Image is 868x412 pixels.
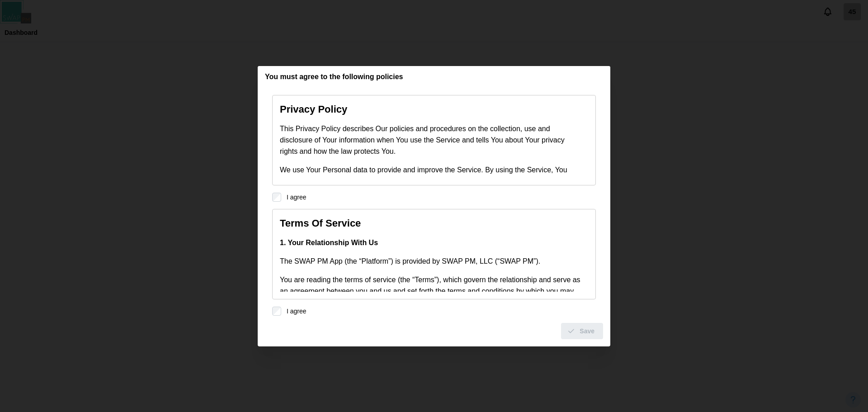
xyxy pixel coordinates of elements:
p: The SWAP PM App (the “Platform”) is provided by SWAP PM, LLC (“SWAP PM”). [280,256,583,267]
p: You are reading the terms of service (the “Terms”), which govern the relationship and serve as an... [280,275,583,364]
h2: You must agree to the following policies [265,73,403,81]
p: This Privacy Policy describes Our policies and procedures on the collection, use and disclosure o... [280,123,583,157]
label: I agree [281,307,307,316]
p: We use Your Personal data to provide and improve the Service. By using the Service, You agree to ... [280,165,583,187]
label: I agree [281,193,307,202]
h3: Terms Of Service [280,217,583,231]
h3: Privacy Policy [280,103,583,117]
strong: 1. Your Relationship With Us [280,239,378,246]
